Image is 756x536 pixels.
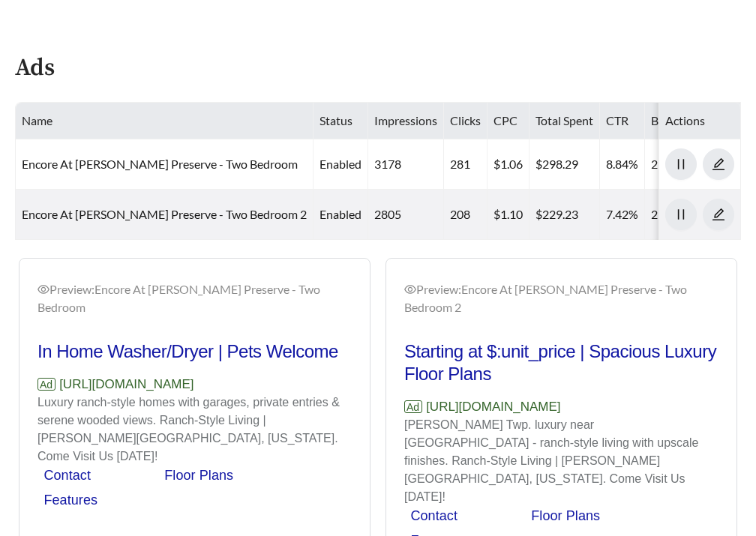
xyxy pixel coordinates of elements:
span: CTR [606,113,628,127]
td: 7.42% [600,190,645,240]
td: 2 [645,190,741,240]
th: Bedroom Count [645,103,741,139]
a: Features [43,493,97,508]
td: 8.84% [600,139,645,190]
p: Luxury ranch-style homes with garages, private entries & serene wooded views. Ranch-Style Living ... [37,394,352,466]
td: $1.06 [487,139,529,190]
th: Name [16,103,313,139]
th: Clicks [444,103,487,139]
th: Status [313,103,368,139]
span: eye [404,283,416,295]
h2: Starting at $:unit_price | Spacious Luxury Floor Plans [404,340,718,385]
a: Contact [410,508,457,523]
button: edit [703,148,734,180]
span: edit [703,157,733,171]
div: Preview: Encore At [PERSON_NAME] Preserve - Two Bedroom 2 [404,280,718,316]
button: pause [665,199,697,230]
span: enabled [319,157,361,171]
td: 208 [444,190,487,240]
td: $1.10 [487,190,529,240]
span: enabled [319,207,361,221]
td: 281 [444,139,487,190]
a: Floor Plans [531,508,600,523]
p: [PERSON_NAME] Twp. luxury near [GEOGRAPHIC_DATA] - ranch-style living with upscale finishes. Ranc... [404,416,718,506]
a: edit [703,157,734,171]
span: edit [703,208,733,221]
a: Contact [43,468,91,483]
span: Ad [404,400,422,413]
td: $298.29 [529,139,600,190]
span: pause [666,208,696,221]
a: edit [703,207,734,221]
a: Encore At [PERSON_NAME] Preserve - Two Bedroom 2 [22,207,307,221]
a: Floor Plans [164,468,233,483]
p: [URL][DOMAIN_NAME] [37,375,352,394]
button: edit [703,199,734,230]
h4: Ads [15,55,55,82]
span: CPC [493,113,517,127]
p: [URL][DOMAIN_NAME] [404,397,718,417]
td: $229.23 [529,190,600,240]
span: pause [666,157,696,171]
td: 3178 [368,139,444,190]
th: Total Spent [529,103,600,139]
th: Impressions [368,103,444,139]
div: Preview: Encore At [PERSON_NAME] Preserve - Two Bedroom [37,280,352,316]
span: Ad [37,378,55,391]
a: Encore At [PERSON_NAME] Preserve - Two Bedroom [22,157,298,171]
h2: In Home Washer/Dryer | Pets Welcome [37,340,352,363]
th: Actions [659,103,741,139]
span: eye [37,283,49,295]
td: 2 [645,139,741,190]
button: pause [665,148,697,180]
td: 2805 [368,190,444,240]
